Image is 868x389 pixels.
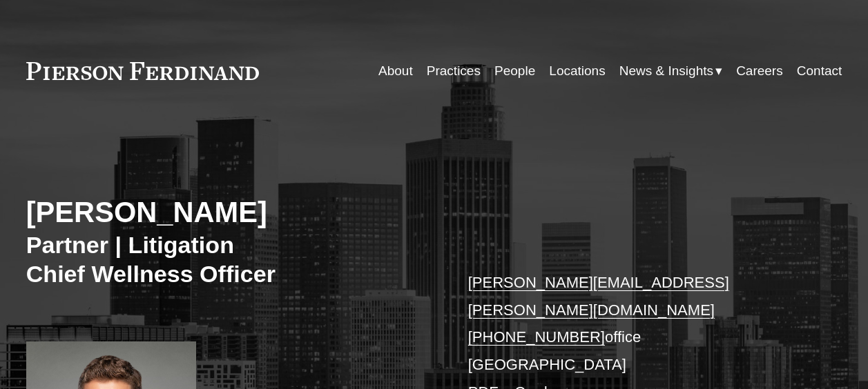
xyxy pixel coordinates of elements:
[549,58,605,84] a: Locations
[468,328,605,346] a: [PHONE_NUMBER]
[427,58,481,84] a: Practices
[619,59,713,83] span: News & Insights
[619,58,722,84] a: folder dropdown
[468,274,729,319] a: [PERSON_NAME][EMAIL_ADDRESS][PERSON_NAME][DOMAIN_NAME]
[494,58,535,84] a: People
[736,58,783,84] a: Careers
[26,230,434,288] h3: Partner | Litigation Chief Wellness Officer
[797,58,842,84] a: Contact
[378,58,413,84] a: About
[26,195,434,230] h2: [PERSON_NAME]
